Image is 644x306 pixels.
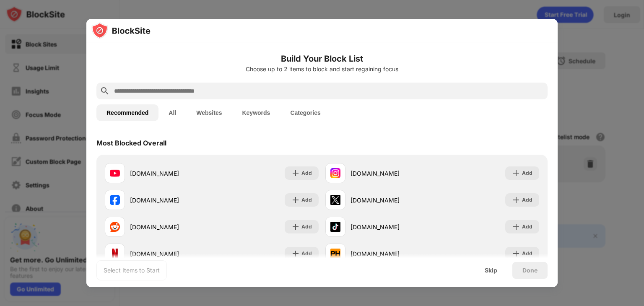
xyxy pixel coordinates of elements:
[110,195,120,205] img: favicons
[522,196,532,204] div: Add
[522,169,532,177] div: Add
[301,169,312,177] div: Add
[96,66,548,73] div: Choose up to 2 items to block and start regaining focus
[130,169,212,178] div: [DOMAIN_NAME]
[96,104,158,121] button: Recommended
[522,223,532,231] div: Add
[301,196,312,204] div: Add
[351,169,432,178] div: [DOMAIN_NAME]
[301,249,312,258] div: Add
[351,196,432,205] div: [DOMAIN_NAME]
[330,249,340,259] img: favicons
[158,104,186,121] button: All
[100,86,110,96] img: search.svg
[351,223,432,231] div: [DOMAIN_NAME]
[351,249,432,258] div: [DOMAIN_NAME]
[301,223,312,231] div: Add
[96,139,166,147] div: Most Blocked Overall
[91,22,151,39] img: logo-blocksite.svg
[485,267,497,274] div: Skip
[110,249,120,259] img: favicons
[522,267,538,274] div: Done
[330,222,340,232] img: favicons
[232,104,280,121] button: Keywords
[330,195,340,205] img: favicons
[186,104,232,121] button: Websites
[522,249,532,258] div: Add
[130,196,212,205] div: [DOMAIN_NAME]
[130,223,212,231] div: [DOMAIN_NAME]
[96,52,548,65] h6: Build Your Block List
[110,168,120,178] img: favicons
[104,266,160,275] div: Select Items to Start
[330,168,340,178] img: favicons
[130,249,212,258] div: [DOMAIN_NAME]
[110,222,120,232] img: favicons
[280,104,330,121] button: Categories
